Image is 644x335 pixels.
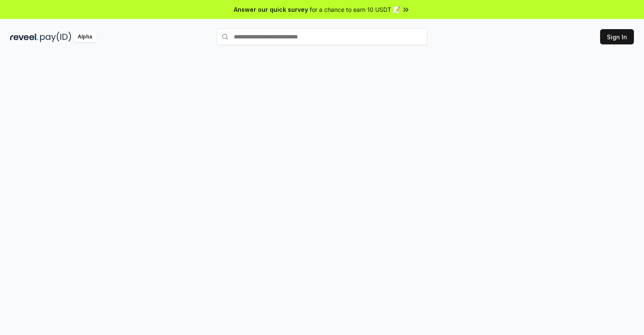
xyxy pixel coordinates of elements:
[600,29,634,44] button: Sign In
[234,5,308,14] span: Answer our quick survey
[73,32,97,42] div: Alpha
[10,32,38,42] img: reveel_dark
[40,32,71,42] img: pay_id
[310,5,400,14] span: for a chance to earn 10 USDT 📝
